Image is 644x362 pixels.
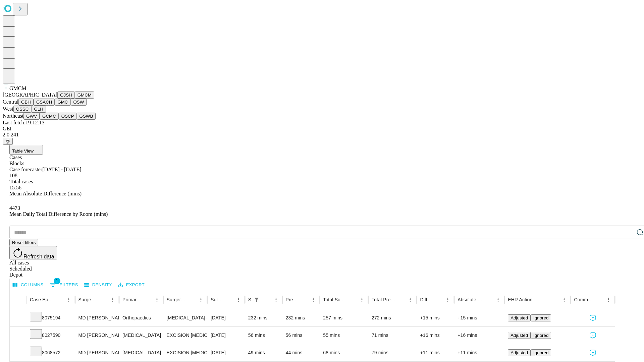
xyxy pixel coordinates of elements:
button: Menu [309,295,318,304]
span: Total cases [9,179,33,184]
div: 232 mins [286,309,317,326]
span: Mean Daily Total Difference by Room (mins) [9,211,108,217]
button: Adjusted [508,349,531,356]
div: 79 mins [372,344,414,361]
button: Ignored [531,314,551,321]
button: Sort [348,295,357,304]
div: 232 mins [248,309,279,326]
div: 71 mins [372,327,414,344]
div: Case Epic Id [30,297,54,302]
div: +15 mins [420,309,451,326]
button: Expand [13,312,23,324]
button: Sort [434,295,443,304]
button: Density [83,280,114,290]
span: Mean Absolute Difference (mins) [9,191,82,196]
div: +15 mins [458,309,501,326]
div: Surgery Name [167,297,186,302]
button: GJSH [57,92,75,99]
div: [MEDICAL_DATA] [122,344,160,361]
button: Menu [406,295,415,304]
div: [MEDICAL_DATA] SKIN [MEDICAL_DATA] MUSCLE AND BONE [167,309,204,326]
button: @ [3,138,13,145]
button: Menu [443,295,452,304]
button: Expand [13,330,23,342]
button: Menu [152,295,162,304]
button: Show filters [252,295,261,304]
div: 55 mins [323,327,365,344]
button: GLH [31,106,46,113]
div: GEI [3,126,641,132]
button: Sort [99,295,108,304]
div: Primary Service [122,297,142,302]
span: Northeast [3,113,23,119]
button: Sort [299,295,309,304]
span: 1 [54,278,60,284]
button: Adjusted [508,332,531,339]
span: @ [5,139,10,144]
div: 8075194 [30,309,72,326]
div: Absolute Difference [458,297,483,302]
button: Sort [187,295,196,304]
div: 272 mins [372,309,414,326]
span: Reset filters [12,240,36,245]
button: Menu [108,295,117,304]
button: Refresh data [9,246,57,259]
button: Ignored [531,349,551,356]
div: +16 mins [458,327,501,344]
span: Case forecaster [9,167,42,172]
button: Sort [224,295,234,304]
button: Adjusted [508,314,531,321]
div: [MEDICAL_DATA] [122,327,160,344]
div: Surgeon Name [78,297,98,302]
button: Menu [493,295,503,304]
span: West [3,106,13,112]
div: Difference [420,297,433,302]
div: 68 mins [323,344,365,361]
div: [DATE] [211,327,241,344]
button: GWV [23,113,40,120]
span: [GEOGRAPHIC_DATA] [3,92,57,98]
div: 8068572 [30,344,72,361]
button: OSCP [59,113,77,120]
span: Refresh data [23,254,54,259]
button: Menu [357,295,367,304]
span: Last fetch: 19:12:13 [3,120,45,125]
div: MD [PERSON_NAME] [PERSON_NAME] [78,309,116,326]
span: Adjusted [511,315,528,320]
button: Reset filters [9,239,38,246]
button: GSWB [77,113,96,120]
button: Ignored [531,332,551,339]
button: Show filters [48,280,80,290]
button: Select columns [11,280,45,290]
div: EHR Action [508,297,532,302]
div: 257 mins [323,309,365,326]
button: Menu [604,295,613,304]
div: MD [PERSON_NAME] [PERSON_NAME] [78,327,116,344]
button: Sort [55,295,64,304]
div: +16 mins [420,327,451,344]
div: Comments [574,297,593,302]
button: GMC [55,99,70,106]
div: 8027590 [30,327,72,344]
button: GBH [18,99,34,106]
div: Predicted In Room Duration [286,297,299,302]
button: GMCM [75,92,94,99]
button: Menu [559,295,569,304]
button: Sort [262,295,271,304]
div: 1 active filter [252,295,261,304]
button: Sort [594,295,604,304]
button: Menu [64,295,73,304]
div: [DATE] [211,344,241,361]
span: 108 [9,173,17,178]
div: Total Predicted Duration [372,297,396,302]
button: Expand [13,347,23,359]
div: Orthopaedics [122,309,160,326]
button: Menu [271,295,281,304]
button: Menu [234,295,243,304]
div: 44 mins [286,344,317,361]
div: Surgery Date [211,297,224,302]
button: OSW [71,99,87,106]
button: GCMC [40,113,59,120]
button: Export [116,280,146,290]
span: Table View [12,148,34,154]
